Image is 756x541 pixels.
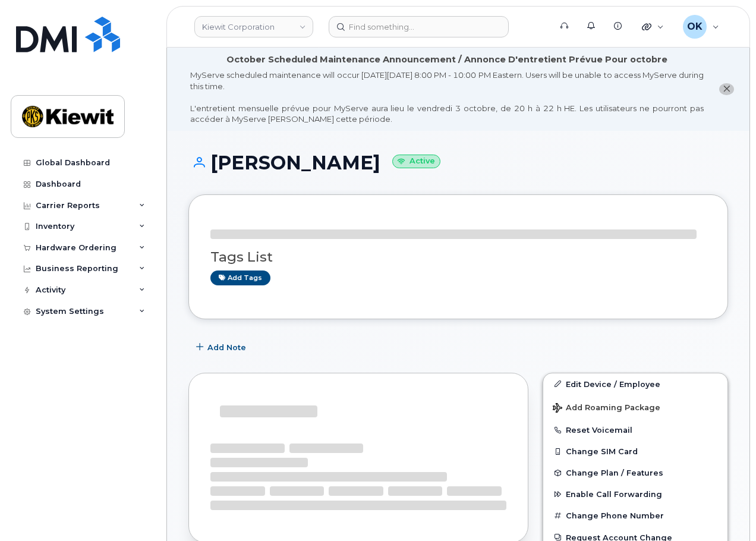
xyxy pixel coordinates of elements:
[719,83,734,96] button: close notification
[566,490,662,499] span: Enable Call Forwarding
[566,468,663,477] span: Change Plan / Features
[543,441,727,462] button: Change SIM Card
[210,250,706,265] h3: Tags List
[543,395,727,419] button: Add Roaming Package
[543,419,727,441] button: Reset Voicemail
[392,155,440,168] small: Active
[188,337,256,358] button: Add Note
[188,152,728,173] h1: [PERSON_NAME]
[543,373,727,395] a: Edit Device / Employee
[210,270,270,285] a: Add tags
[553,403,660,414] span: Add Roaming Package
[543,483,727,505] button: Enable Call Forwarding
[226,54,667,66] div: October Scheduled Maintenance Announcement / Annonce D'entretient Prévue Pour octobre
[190,70,704,125] div: MyServe scheduled maintenance will occur [DATE][DATE] 8:00 PM - 10:00 PM Eastern. Users will be u...
[543,505,727,526] button: Change Phone Number
[543,462,727,483] button: Change Plan / Features
[207,342,246,353] span: Add Note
